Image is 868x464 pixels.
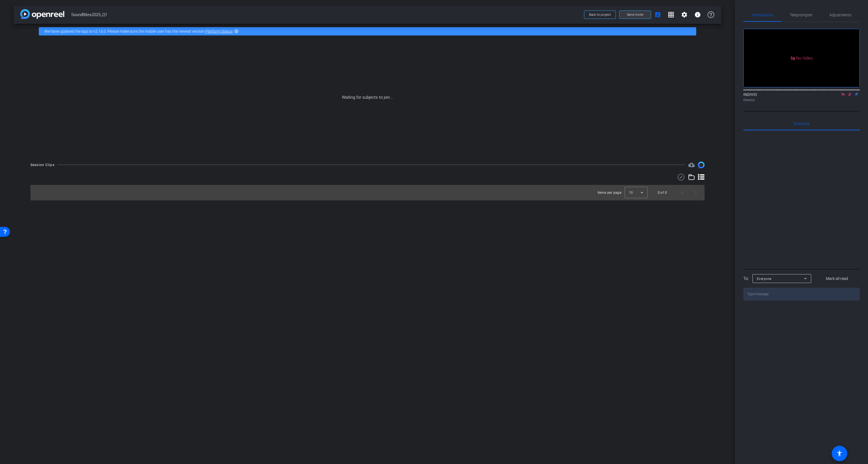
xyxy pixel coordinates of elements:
button: Back to project [584,11,616,19]
span: SoundBites2025_Q1 [71,9,581,20]
span: Back to project [589,13,611,17]
button: Next page [689,186,702,199]
img: app-logo [20,9,64,19]
button: Previous page [676,186,689,199]
span: Mark all read [826,276,848,282]
div: To: [743,276,749,282]
mat-icon: settings [681,11,688,18]
span: Teleprompter [790,13,813,17]
button: Mark all read [815,274,860,284]
div: We have updated the app to v2.15.0. Please make sure the mobile user has the newest version. [39,27,696,35]
button: Send invite [619,11,651,19]
div: Session Clips [30,162,55,168]
span: Everyone [794,122,810,126]
span: Adjustments [829,13,851,17]
div: INDIVIO [743,92,860,103]
mat-icon: highlight_off [234,29,239,34]
a: Platform Status [205,29,233,34]
mat-icon: info [694,11,701,18]
mat-icon: grid_on [668,11,674,18]
span: Destinations for your clips [688,162,695,168]
div: Items per page: [598,190,622,195]
span: Everyone [757,277,772,281]
mat-icon: cloud_upload [688,162,695,168]
mat-icon: account_box [654,11,661,18]
img: Session clips [698,162,705,168]
span: Participants [752,13,773,17]
span: No Video [796,55,813,60]
mat-icon: accessibility [836,450,843,457]
span: Send invite [627,12,643,17]
div: 0 of 0 [658,190,667,195]
div: Director [743,98,860,103]
div: Waiting for subjects to join... [14,39,721,156]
